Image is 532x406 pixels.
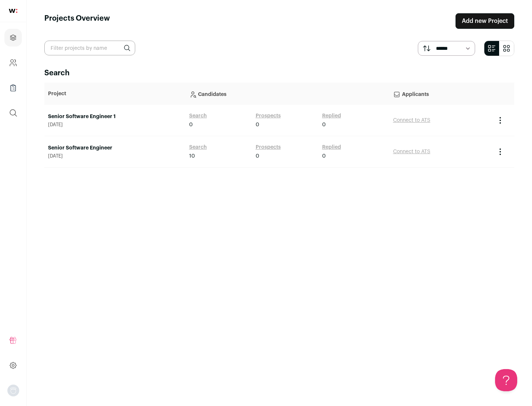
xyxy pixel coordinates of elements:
a: Connect to ATS [393,118,430,123]
button: Open dropdown [7,385,19,396]
img: wellfound-shorthand-0d5821cbd27db2630d0214b213865d53afaa358527fdda9d0ea32b1df1b89c2c.svg [9,9,17,13]
span: 0 [256,121,259,128]
p: Candidates [189,86,386,101]
span: [DATE] [48,122,182,128]
a: Senior Software Engineer 1 [48,113,182,120]
iframe: Help Scout Beacon - Open [495,369,517,391]
h2: Search [44,68,514,78]
p: Applicants [393,86,488,101]
span: 0 [189,121,193,128]
img: nopic.png [7,385,19,396]
a: Replied [322,112,341,120]
a: Search [189,144,207,151]
p: Project [48,90,182,97]
span: 10 [189,152,195,160]
span: [DATE] [48,153,182,159]
input: Filter projects by name [44,41,135,55]
a: Add new Project [456,13,514,29]
a: Connect to ATS [393,149,430,154]
span: 0 [322,152,326,160]
a: Company Lists [4,79,22,97]
span: 0 [322,121,326,128]
button: Project Actions [496,147,505,156]
h1: Projects Overview [44,13,110,29]
a: Search [189,112,207,120]
a: Prospects [256,144,281,151]
button: Project Actions [496,116,505,125]
a: Replied [322,144,341,151]
span: 0 [256,152,259,160]
a: Prospects [256,112,281,120]
a: Senior Software Engineer [48,144,182,152]
a: Company and ATS Settings [4,54,22,72]
a: Projects [4,29,22,47]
